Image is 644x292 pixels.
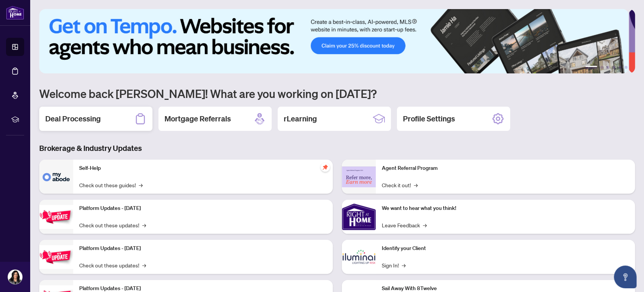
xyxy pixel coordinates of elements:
img: Profile Icon [8,270,22,284]
p: Identify your Client [382,244,629,253]
span: → [402,261,406,269]
h2: Mortgage Referrals [164,113,231,124]
button: 3 [606,66,609,69]
a: Check out these updates!→ [79,221,146,229]
img: Platform Updates - July 21, 2025 [39,205,73,229]
span: pushpin [321,163,330,172]
button: 5 [618,66,621,69]
img: Platform Updates - July 8, 2025 [39,245,73,269]
p: We want to hear what you think! [382,204,629,213]
p: Agent Referral Program [382,164,629,172]
img: logo [6,6,24,20]
h2: rLearning [284,113,317,124]
button: Open asap [614,266,636,288]
p: Self-Help [79,164,327,172]
a: Check it out!→ [382,181,418,189]
span: → [414,181,418,189]
button: 1 [585,66,597,69]
h2: Deal Processing [45,113,101,124]
a: Check out these guides!→ [79,181,143,189]
button: 4 [612,66,615,69]
img: Agent Referral Program [342,166,376,187]
h2: Profile Settings [403,113,455,124]
span: → [142,221,146,229]
img: Self-Help [39,160,73,194]
a: Sign In!→ [382,261,406,269]
h3: Brokerage & Industry Updates [39,143,635,154]
img: Slide 0 [39,9,629,73]
p: Platform Updates - [DATE] [79,244,327,253]
p: Platform Updates - [DATE] [79,204,327,213]
span: → [423,221,427,229]
button: 2 [600,66,603,69]
span: → [142,261,146,269]
a: Check out these updates!→ [79,261,146,269]
a: Leave Feedback→ [382,221,427,229]
img: We want to hear what you think! [342,200,376,234]
img: Identify your Client [342,240,376,274]
button: 6 [624,66,627,69]
span: → [139,181,143,189]
h1: Welcome back [PERSON_NAME]! What are you working on [DATE]? [39,86,635,101]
